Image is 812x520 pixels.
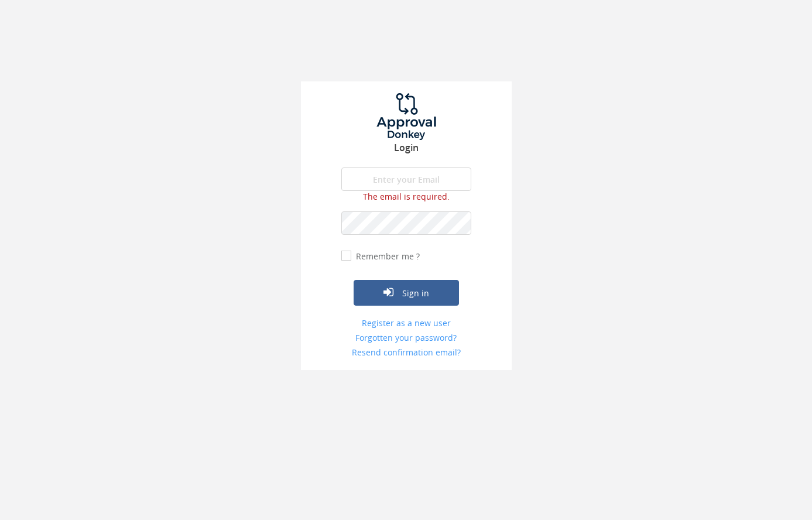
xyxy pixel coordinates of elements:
[341,332,471,344] a: Forgotten your password?
[362,93,450,140] img: logo.png
[353,251,420,262] label: Remember me ?
[341,167,471,191] input: Enter your Email
[341,347,471,358] a: Resend confirmation email?
[363,191,450,202] span: The email is required.
[341,317,471,329] a: Register as a new user
[354,280,459,306] button: Sign in
[301,143,512,153] h3: Login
